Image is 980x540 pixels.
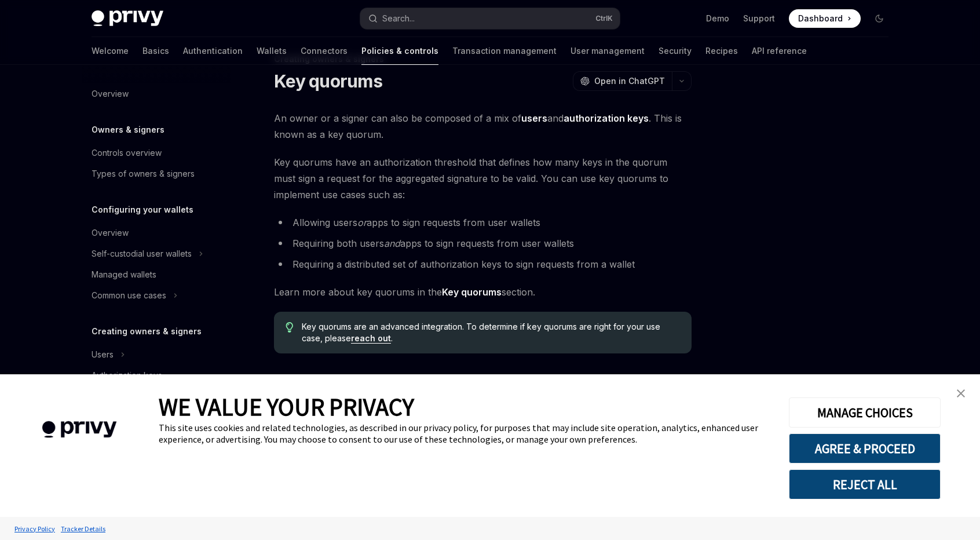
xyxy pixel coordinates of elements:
[789,469,941,499] button: REJECT ALL
[752,37,807,65] a: API reference
[92,348,114,362] div: Users
[12,519,58,539] a: Privacy Policy
[274,154,692,203] span: Key quorums have an authorization threshold that defines how many keys in the quorum must sign a ...
[274,256,692,272] li: Requiring a distributed set of authorization keys to sign requests from a wallet
[957,389,965,397] img: close banner
[159,392,414,422] span: WE VALUE YOUR PRIVACY
[82,264,231,285] a: Managed wallets
[382,12,415,25] div: Search...
[384,238,400,249] em: and
[302,321,680,344] span: Key quorums are an advanced integration. To determine if key quorums are right for your use case,...
[286,322,294,333] svg: Tip
[17,404,141,455] img: company logo
[274,71,382,92] h1: Key quorums
[361,37,438,65] a: Policies & controls
[82,143,231,163] a: Controls overview
[92,289,166,302] div: Common use cases
[789,9,861,28] a: Dashboard
[452,37,557,65] a: Transaction management
[573,71,672,91] button: Open in ChatGPT
[58,519,108,539] a: Tracker Details
[571,37,645,65] a: User management
[183,37,243,65] a: Authentication
[92,123,164,137] h5: Owners & signers
[82,83,231,104] a: Overview
[274,235,692,251] li: Requiring both users apps to sign requests from user wallets
[442,286,502,298] a: Key quorums
[92,167,195,181] div: Types of owners & signers
[521,112,547,125] a: users
[142,37,169,65] a: Basics
[357,217,367,228] em: or
[257,37,287,65] a: Wallets
[789,397,941,428] button: MANAGE CHOICES
[82,163,231,184] a: Types of owners & signers
[92,324,202,338] h5: Creating owners & signers
[595,14,613,23] span: Ctrl K
[301,37,348,65] a: Connectors
[360,8,620,29] button: Search...CtrlK
[594,75,665,87] span: Open in ChatGPT
[82,365,231,386] a: Authorization keys
[798,13,843,24] span: Dashboard
[705,37,738,65] a: Recipes
[159,422,771,445] div: This site uses cookies and related technologies, as described in our privacy policy, for purposes...
[274,110,692,143] span: An owner or a signer can also be composed of a mix of and . This is known as a key quorum.
[82,222,231,243] a: Overview
[706,13,729,24] a: Demo
[92,87,129,101] div: Overview
[949,382,972,405] a: close banner
[870,9,888,28] button: Toggle dark mode
[743,13,775,24] a: Support
[274,284,692,300] span: Learn more about key quorums in the section.
[92,226,129,240] div: Overview
[92,37,129,65] a: Welcome
[92,368,162,382] div: Authorization keys
[351,333,391,344] a: reach out
[92,247,192,261] div: Self-custodial user wallets
[274,214,692,231] li: Allowing users apps to sign requests from user wallets
[92,10,163,27] img: dark logo
[92,268,156,282] div: Managed wallets
[659,37,692,65] a: Security
[92,146,162,160] div: Controls overview
[92,203,193,217] h5: Configuring your wallets
[564,112,649,125] a: authorization keys
[789,433,941,464] button: AGREE & PROCEED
